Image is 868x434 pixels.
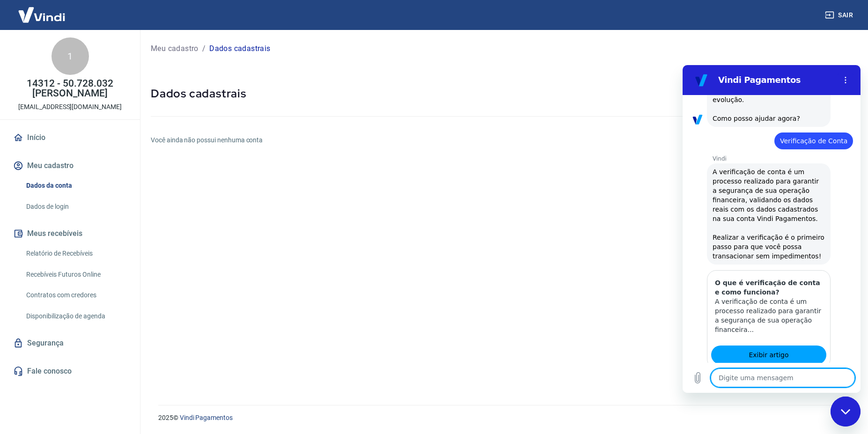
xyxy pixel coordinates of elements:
[11,155,129,176] button: Meu cadastro
[823,7,857,24] button: Sair
[158,413,846,423] p: 2025 ©
[22,307,129,326] a: Disponibilização de agenda
[683,65,861,393] iframe: Janela de mensagens
[18,102,122,112] p: [EMAIL_ADDRESS][DOMAIN_NAME]
[831,397,861,427] iframe: Botão para abrir a janela de mensagens, conversa em andamento
[11,0,72,29] img: Vindi
[22,197,129,216] a: Dados de login
[11,223,129,244] button: Meus recebíveis
[22,176,129,195] a: Dados da conta
[22,286,129,305] a: Contratos com credores
[11,333,129,353] a: Segurança
[11,127,129,148] a: Início
[7,79,132,98] p: 14312 - 50.728.032 [PERSON_NAME]
[209,43,270,54] p: Dados cadastrais
[180,414,233,421] a: Vindi Pagamentos
[22,244,129,263] a: Relatório de Recebíveis
[22,265,129,284] a: Recebíveis Futuros Online
[11,361,129,382] a: Fale conosco
[202,43,206,54] p: /
[51,37,89,75] div: 1
[151,135,857,145] h6: Você ainda não possui nenhuma conta
[151,86,857,101] h5: Dados cadastrais
[151,43,199,54] a: Meu cadastro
